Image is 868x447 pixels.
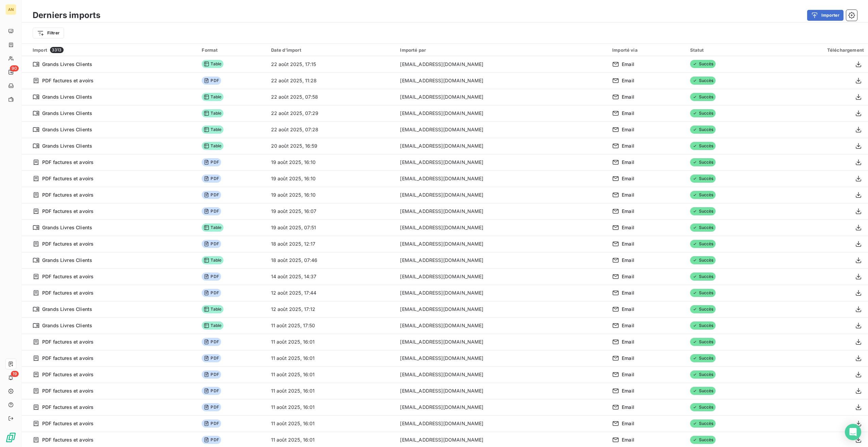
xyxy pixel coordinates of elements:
[267,399,396,415] td: 11 août 2025, 16:01
[690,126,716,134] span: Succès
[622,404,634,411] span: Email
[690,207,716,215] span: Succès
[690,387,716,395] span: Succès
[267,170,396,187] td: 19 août 2025, 16:10
[42,224,92,231] span: Grands Livres Clients
[622,436,634,443] span: Email
[42,436,94,443] span: PDF factures et avoirs
[42,192,94,198] span: PDF factures et avoirs
[845,424,861,440] div: Open Intercom Messenger
[396,252,608,268] td: [EMAIL_ADDRESS][DOMAIN_NAME]
[202,223,223,232] span: Table
[622,420,634,427] span: Email
[622,110,634,117] span: Email
[202,305,223,313] span: Table
[690,158,716,166] span: Succès
[267,236,396,252] td: 18 août 2025, 12:17
[267,317,396,334] td: 11 août 2025, 17:50
[622,94,634,100] span: Email
[267,219,396,236] td: 19 août 2025, 07:51
[622,208,634,215] span: Email
[42,355,94,362] span: PDF factures et avoirs
[267,89,396,105] td: 22 août 2025, 07:58
[396,72,608,89] td: [EMAIL_ADDRESS][DOMAIN_NAME]
[42,143,92,149] span: Grands Livres Clients
[690,223,716,232] span: Succès
[42,306,92,313] span: Grands Livres Clients
[33,28,64,38] button: Filtrer
[396,203,608,219] td: [EMAIL_ADDRESS][DOMAIN_NAME]
[396,301,608,317] td: [EMAIL_ADDRESS][DOMAIN_NAME]
[10,65,19,71] span: 90
[5,67,16,78] a: 90
[267,268,396,285] td: 14 août 2025, 14:37
[50,47,64,53] span: 3313
[690,419,716,428] span: Succès
[42,322,92,329] span: Grands Livres Clients
[396,366,608,383] td: [EMAIL_ADDRESS][DOMAIN_NAME]
[267,301,396,317] td: 12 août 2025, 17:12
[622,77,634,84] span: Email
[42,159,94,166] span: PDF factures et avoirs
[396,105,608,121] td: [EMAIL_ADDRESS][DOMAIN_NAME]
[396,138,608,154] td: [EMAIL_ADDRESS][DOMAIN_NAME]
[690,256,716,264] span: Succès
[202,207,221,215] span: PDF
[807,10,844,21] button: Importer
[202,109,223,117] span: Table
[690,175,716,183] span: Succès
[202,436,221,444] span: PDF
[42,257,92,264] span: Grands Livres Clients
[690,60,716,68] span: Succès
[622,224,634,231] span: Email
[42,273,94,280] span: PDF factures et avoirs
[202,77,221,85] span: PDF
[202,47,263,53] div: Format
[622,289,634,296] span: Email
[202,93,223,101] span: Table
[202,272,221,281] span: PDF
[202,142,223,150] span: Table
[622,322,634,329] span: Email
[202,289,221,297] span: PDF
[690,142,716,150] span: Succès
[622,306,634,313] span: Email
[5,4,16,15] div: AN
[42,94,92,100] span: Grands Livres Clients
[690,109,716,117] span: Succès
[33,9,100,21] h3: Derniers imports
[202,338,221,346] span: PDF
[396,383,608,399] td: [EMAIL_ADDRESS][DOMAIN_NAME]
[396,350,608,366] td: [EMAIL_ADDRESS][DOMAIN_NAME]
[267,56,396,72] td: 22 août 2025, 17:15
[622,143,634,149] span: Email
[396,187,608,203] td: [EMAIL_ADDRESS][DOMAIN_NAME]
[267,154,396,170] td: 19 août 2025, 16:10
[690,305,716,313] span: Succès
[622,192,634,198] span: Email
[690,321,716,330] span: Succès
[42,208,94,215] span: PDF factures et avoirs
[267,383,396,399] td: 11 août 2025, 16:01
[42,420,94,427] span: PDF factures et avoirs
[612,47,682,53] div: Importé via
[396,89,608,105] td: [EMAIL_ADDRESS][DOMAIN_NAME]
[396,285,608,301] td: [EMAIL_ADDRESS][DOMAIN_NAME]
[396,121,608,138] td: [EMAIL_ADDRESS][DOMAIN_NAME]
[690,354,716,362] span: Succès
[33,47,194,53] div: Import
[202,256,223,264] span: Table
[622,175,634,182] span: Email
[5,432,16,443] img: Logo LeanPay
[42,241,94,247] span: PDF factures et avoirs
[622,355,634,362] span: Email
[690,338,716,346] span: Succès
[396,56,608,72] td: [EMAIL_ADDRESS][DOMAIN_NAME]
[396,219,608,236] td: [EMAIL_ADDRESS][DOMAIN_NAME]
[400,47,604,53] div: Importé par
[42,387,94,394] span: PDF factures et avoirs
[267,72,396,89] td: 22 août 2025, 11:28
[42,289,94,296] span: PDF factures et avoirs
[267,203,396,219] td: 19 août 2025, 16:07
[622,371,634,378] span: Email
